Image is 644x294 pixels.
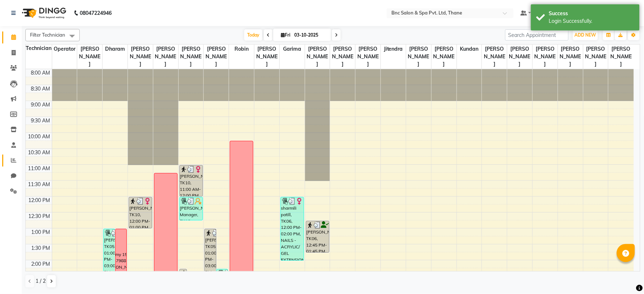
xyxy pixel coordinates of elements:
[80,3,112,23] b: 08047224946
[505,29,569,41] input: Search Appointment
[549,17,634,25] div: Login Successfully.
[26,45,52,52] div: Technician
[27,213,52,220] div: 12:30 PM
[507,45,532,69] span: [PERSON_NAME]
[575,32,596,38] span: ADD NEW
[381,45,406,54] span: jitendra
[30,85,52,93] div: 8:30 AM
[179,45,204,69] span: [PERSON_NAME]
[18,3,68,23] img: logo
[549,10,634,17] div: Success
[30,244,52,252] div: 1:30 PM
[330,45,355,69] span: [PERSON_NAME]
[30,101,52,109] div: 9:00 AM
[27,181,52,188] div: 11:30 AM
[280,45,305,54] span: Garima
[180,165,203,196] div: [PERSON_NAME], TK10, 11:00 AM-12:00 PM, NAILS - HANDS GEL POLISH
[406,45,431,69] span: [PERSON_NAME]
[205,229,216,292] div: [PERSON_NAME], TK05, 01:00 PM-03:00 PM, NAILS - ACRYLIC/ GEL EXTENSIONS WITH GEL POLISH
[281,197,304,260] div: sharmili patill, TK06, 12:00 PM-02:00 PM, NAILS - ACRYLIC/ GEL EXTENSIONS WITH GEL POLISH
[27,165,52,172] div: 11:00 AM
[153,45,178,69] span: [PERSON_NAME]
[103,251,138,271] div: academy 15k 8369379885 [PERSON_NAME]
[30,32,65,38] span: Filter Technician
[583,45,608,69] span: [PERSON_NAME]
[52,45,77,54] span: Operator
[77,45,102,69] span: [PERSON_NAME]
[482,45,507,69] span: [PERSON_NAME]
[279,32,292,38] span: Fri
[558,45,583,69] span: [PERSON_NAME]
[36,277,46,285] span: 1 / 2
[30,69,52,77] div: 8:00 AM
[254,45,279,69] span: [PERSON_NAME]
[30,228,52,236] div: 1:00 PM
[244,29,262,41] span: Today
[27,133,52,140] div: 10:00 AM
[432,45,457,69] span: [PERSON_NAME]
[129,197,152,228] div: [PERSON_NAME], TK10, 12:00 PM-01:00 PM, HAIR SPA - SHOULDER LENGTH
[306,221,329,252] div: [PERSON_NAME], TK06, 12:45 PM-01:45 PM, - HAIRCUT + BLOWDRY
[573,30,598,40] button: ADD NEW
[457,45,482,54] span: Kundan
[305,45,330,69] span: [PERSON_NAME]
[180,197,203,220] div: [PERSON_NAME] Manager, TK16, 12:00 PM-12:45 PM, THREADING - UPPER LIP,THREADING - CHIN,THREADING ...
[104,229,115,292] div: [PERSON_NAME], TK05, 01:00 PM-03:00 PM, NAILS - ACRYLIC/ GEL EXTENSIONS WITH GEL POLISH
[30,117,52,125] div: 9:30 AM
[27,197,52,204] div: 12:00 PM
[356,45,381,69] span: [PERSON_NAME]
[30,260,52,268] div: 2:00 PM
[27,149,52,156] div: 10:30 AM
[128,45,153,69] span: [PERSON_NAME]
[292,30,328,41] input: 2025-10-03
[103,45,128,54] span: Dharam
[533,45,558,69] span: [PERSON_NAME]
[204,45,229,69] span: [PERSON_NAME]
[229,45,254,54] span: robin
[608,45,634,69] span: [PERSON_NAME]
